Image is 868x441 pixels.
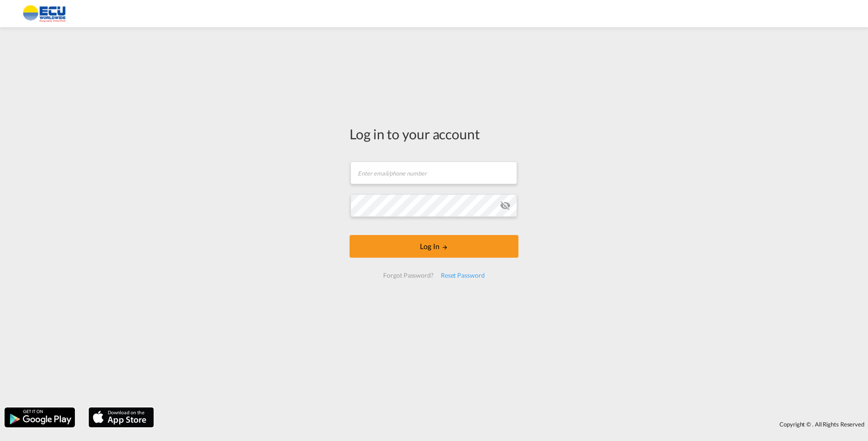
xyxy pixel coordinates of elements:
[500,200,511,211] md-icon: icon-eye-off
[437,267,488,284] div: Reset Password
[158,416,868,432] div: Copyright © . All Rights Reserved
[14,4,75,24] img: 6cccb1402a9411edb762cf9624ab9cda.png
[350,162,517,184] input: Enter email/phone number
[380,267,437,284] div: Forgot Password?
[350,235,518,258] button: LOGIN
[350,124,518,143] div: Log in to your account
[4,407,76,428] img: google.png
[88,407,155,428] img: apple.png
